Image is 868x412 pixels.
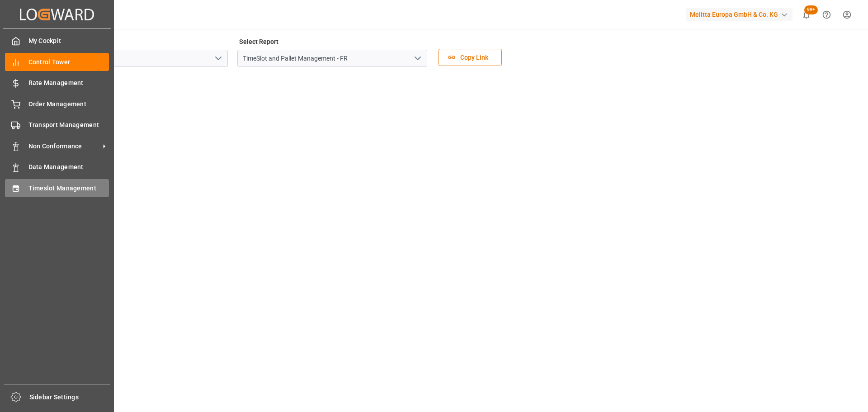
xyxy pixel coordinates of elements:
[28,162,109,172] span: Data Management
[28,57,109,67] span: Control Tower
[5,53,109,71] a: Control Tower
[237,50,427,67] input: Type to search/select
[796,5,816,25] button: show 100 new notifications
[5,74,109,92] a: Rate Management
[29,393,110,402] span: Sidebar Settings
[28,99,109,109] span: Order Management
[28,142,100,151] span: Non Conformance
[38,50,228,67] input: Type to search/select
[5,116,109,134] a: Transport Management
[5,95,109,113] a: Order Management
[28,36,109,46] span: My Cockpit
[5,179,109,197] a: Timeslot Management
[5,158,109,176] a: Data Management
[5,32,109,50] a: My Cockpit
[439,49,502,66] button: Copy Link
[410,52,424,66] button: open menu
[804,5,818,14] span: 99+
[28,184,109,193] span: Timeslot Management
[686,8,793,21] div: Melitta Europa GmbH & Co. KG
[456,53,493,62] span: Copy Link
[686,6,796,23] button: Melitta Europa GmbH & Co. KG
[28,120,109,130] span: Transport Management
[211,52,225,66] button: open menu
[237,35,280,48] label: Select Report
[28,78,109,88] span: Rate Management
[816,5,837,25] button: Help Center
